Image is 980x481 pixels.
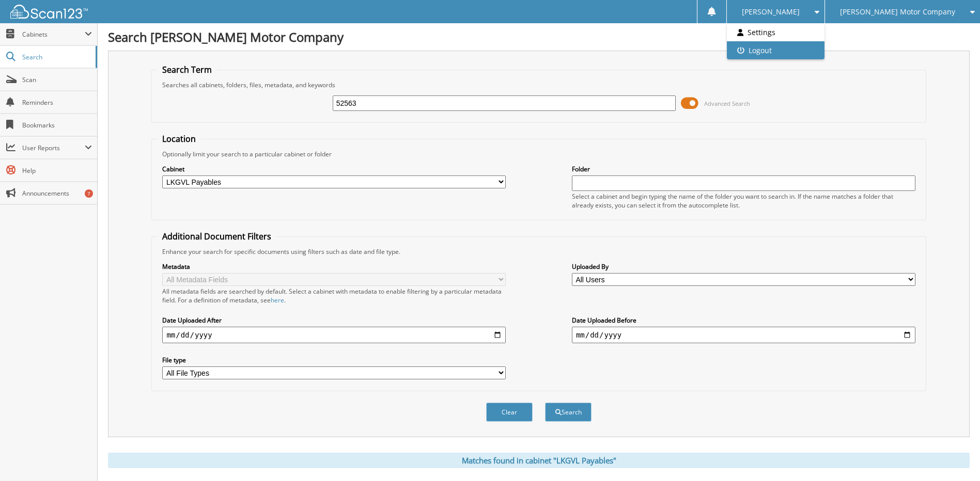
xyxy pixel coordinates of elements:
[22,98,92,107] span: Reminders
[572,327,915,343] input: end
[162,356,506,364] label: File type
[22,75,92,84] span: Scan
[727,23,825,41] a: Settings
[22,189,92,198] span: Announcements
[10,5,88,19] img: scan123-logo-white.svg
[22,30,85,39] span: Cabinets
[108,28,970,45] h1: Search [PERSON_NAME] Motor Company
[162,262,506,271] label: Metadata
[572,165,915,173] label: Folder
[572,316,915,325] label: Date Uploaded Before
[486,403,533,422] button: Clear
[22,143,85,152] span: User Reports
[271,296,284,304] a: here
[704,100,750,107] span: Advanced Search
[157,81,920,89] div: Searches all cabinets, folders, files, metadata, and keywords
[22,166,92,175] span: Help
[22,121,92,130] span: Bookmarks
[22,53,90,61] span: Search
[108,453,970,468] div: Matches found in cabinet "LKGVL Payables"
[85,189,93,198] div: 7
[157,64,217,75] legend: Search Term
[157,150,920,158] div: Optionally limit your search to a particular cabinet or folder
[162,165,506,173] label: Cabinet
[157,247,920,256] div: Enhance your search for specific documents using filters such as date and file type.
[742,9,800,15] span: [PERSON_NAME]
[572,192,915,210] div: Select a cabinet and begin typing the name of the folder you want to search in. If the name match...
[162,327,506,343] input: start
[727,41,825,59] a: Logout
[157,231,276,242] legend: Additional Document Filters
[157,133,201,145] legend: Location
[162,316,506,325] label: Date Uploaded After
[840,9,955,15] span: [PERSON_NAME] Motor Company
[572,262,915,271] label: Uploaded By
[162,287,506,304] div: All metadata fields are searched by default. Select a cabinet with metadata to enable filtering b...
[545,403,592,422] button: Search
